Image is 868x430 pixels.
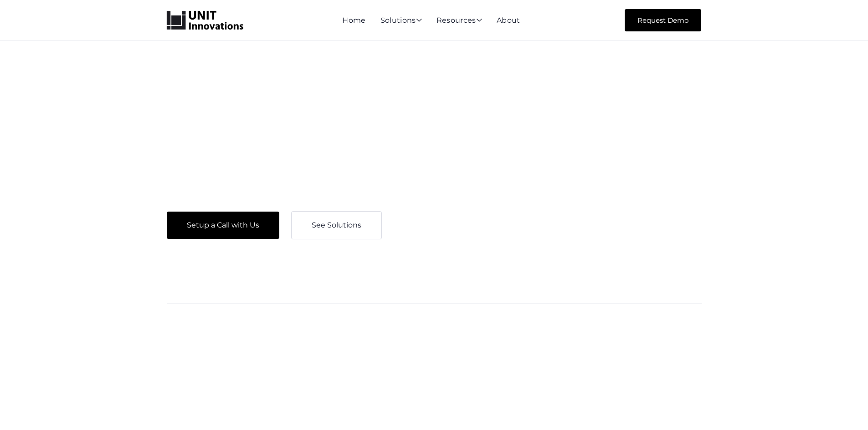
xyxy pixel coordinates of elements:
div: Solutions [380,17,422,25]
span:  [476,16,482,24]
a: home [167,11,243,30]
div: Resources [437,17,482,25]
a: Setup a Call with Us [167,212,279,239]
div: Solutions [380,17,422,25]
div: Resources [437,17,482,25]
span:  [416,16,422,24]
a: Home [342,16,365,25]
a: Request Demo [625,9,701,31]
a: About [497,16,520,25]
a: See Solutions [291,211,382,239]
